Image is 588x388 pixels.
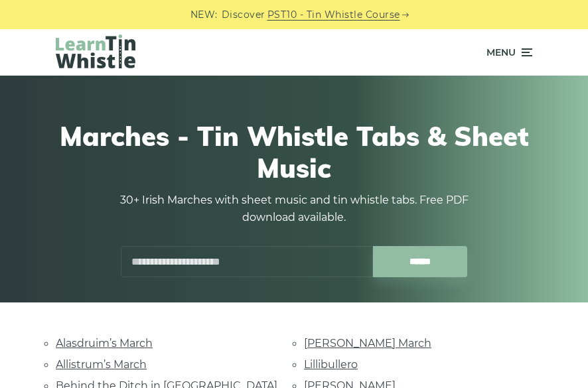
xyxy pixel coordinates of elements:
img: LearnTinWhistle.com [56,34,135,68]
a: Allistrum’s March [56,358,147,371]
a: [PERSON_NAME] March [304,337,431,350]
p: 30+ Irish Marches with sheet music and tin whistle tabs. Free PDF download available. [115,192,473,226]
a: Lillibullero [304,358,358,371]
h1: Marches - Tin Whistle Tabs & Sheet Music [56,120,532,184]
a: Alasdruim’s March [56,337,153,350]
span: Menu [486,36,516,69]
